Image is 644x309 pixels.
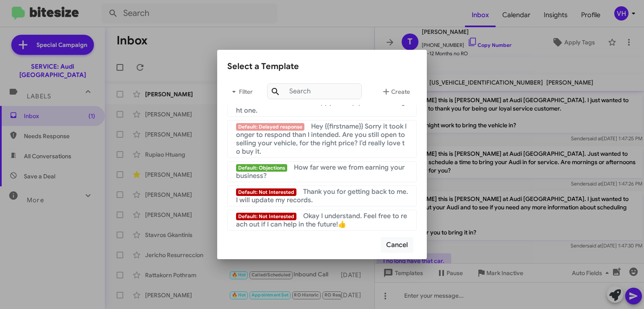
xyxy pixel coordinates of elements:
[236,213,296,220] span: Default: Not Interested
[236,188,408,204] span: Thank you for getting back to me. I will update my records.
[381,237,413,253] button: Cancel
[236,164,287,172] span: Default: Objections
[236,188,296,196] span: Default: Not Interested
[227,82,254,102] button: Filter
[267,83,362,99] input: Search
[227,60,417,73] div: Select a Template
[374,82,417,102] button: Create
[227,84,254,99] span: Filter
[236,212,407,229] span: Okay I understand. Feel free to reach out if I can help in the future!👍
[381,84,410,99] span: Create
[236,123,304,131] span: Default: Delayed response
[236,122,407,156] span: Hey {{firstname}} Sorry it took longer to respond than I intended. Are you still open to selling ...
[236,163,405,180] span: How far were we from earning your business?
